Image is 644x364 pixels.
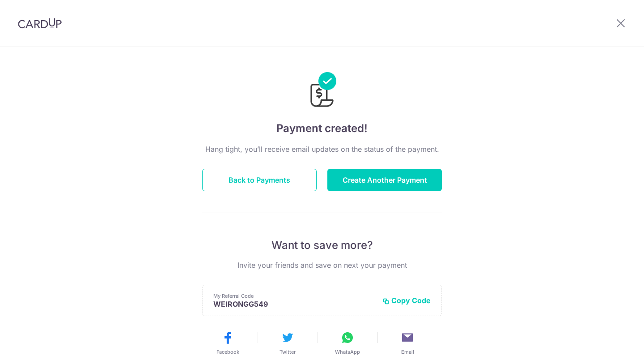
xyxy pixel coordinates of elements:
button: Email [381,330,434,355]
p: My Referral Code [213,292,375,300]
p: Invite your friends and save on next your payment [202,260,442,270]
button: Create Another Payment [327,169,442,191]
h4: Payment created! [202,120,442,137]
span: Twitter [280,348,296,355]
button: Copy Code [382,296,431,305]
span: Email [401,348,414,355]
button: Twitter [261,330,314,355]
span: WhatsApp [335,348,360,355]
p: Hang tight, you’ll receive email updates on the status of the payment. [202,144,442,154]
span: Facebook [216,348,239,355]
p: WEIRONGG549 [213,300,375,308]
p: Want to save more? [202,238,442,253]
img: CardUp [18,18,62,29]
button: Facebook [201,330,254,355]
button: Back to Payments [202,169,317,191]
img: Payments [308,72,336,110]
button: WhatsApp [321,330,374,355]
